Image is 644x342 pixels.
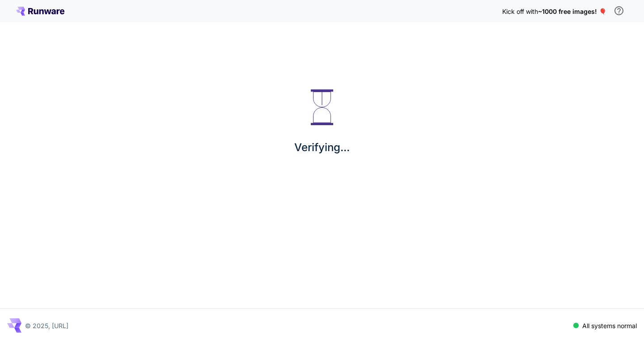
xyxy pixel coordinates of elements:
p: All systems normal [582,321,637,330]
span: Kick off with [502,8,538,15]
p: Verifying... [294,139,350,156]
button: In order to qualify for free credit, you need to sign up with a business email address and click ... [610,2,628,20]
span: ~1000 free images! 🎈 [538,8,606,15]
p: © 2025, [URL] [25,321,68,330]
